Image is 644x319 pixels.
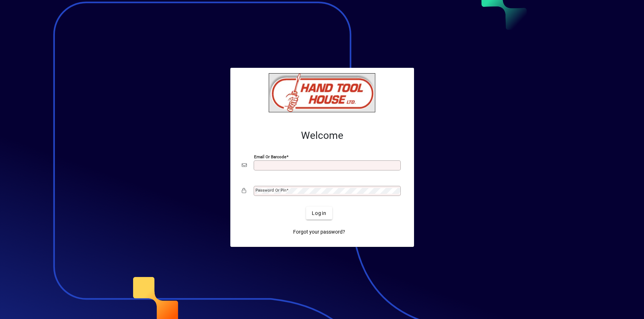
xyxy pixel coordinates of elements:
[312,210,326,217] span: Login
[290,225,348,238] a: Forgot your password?
[255,188,286,193] mat-label: Password or Pin
[293,228,345,236] span: Forgot your password?
[306,207,332,220] button: Login
[242,130,403,142] h2: Welcome
[254,154,286,159] mat-label: Email or Barcode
